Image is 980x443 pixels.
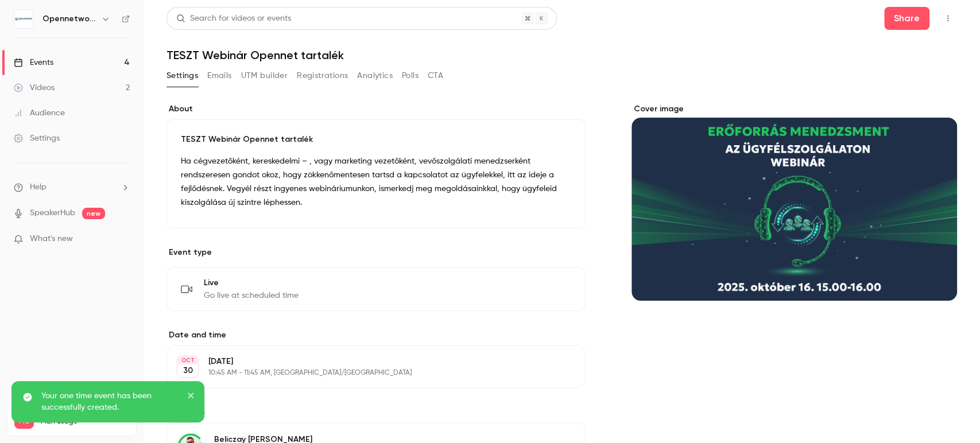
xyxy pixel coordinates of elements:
[204,290,299,301] span: Go live at scheduled time
[428,67,443,85] button: CTA
[176,13,291,25] div: Search for videos or events
[208,356,525,367] p: [DATE]
[208,368,525,378] p: 10:45 AM - 11:45 AM, [GEOGRAPHIC_DATA]/[GEOGRAPHIC_DATA]
[204,277,299,289] span: Live
[166,67,198,85] button: Settings
[30,181,47,193] span: Help
[14,10,33,28] img: Opennetworks Kft.
[166,247,586,258] p: Event type
[166,329,586,341] label: Date and time
[187,390,195,404] button: close
[166,103,586,115] label: About
[181,154,571,209] p: Ha cégvezetőként, kereskedelmi – , vagy marketing vezetőként, vevőszolgálati menedzserként rendsz...
[14,181,130,193] li: help-dropdown-opener
[30,233,73,245] span: What's new
[166,406,586,418] label: Speakers
[14,57,53,68] div: Events
[14,107,65,119] div: Audience
[297,67,348,85] button: Registrations
[42,13,96,25] h6: Opennetworks Kft.
[82,208,105,219] span: new
[632,103,957,115] label: Cover image
[177,356,198,364] div: OCT
[402,67,419,85] button: Polls
[183,365,193,376] p: 30
[116,234,130,244] iframe: Noticeable Trigger
[14,82,55,94] div: Videos
[632,103,957,301] section: Cover image
[30,207,75,219] a: SpeakerHub
[241,67,288,85] button: UTM builder
[41,390,179,413] p: Your one time event has been successfully created.
[14,133,60,144] div: Settings
[357,67,393,85] button: Analytics
[207,67,231,85] button: Emails
[166,48,957,62] h1: TESZT Webinár Opennet tartalék
[181,134,571,145] p: TESZT Webinár Opennet tartalék
[884,7,929,30] button: Share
